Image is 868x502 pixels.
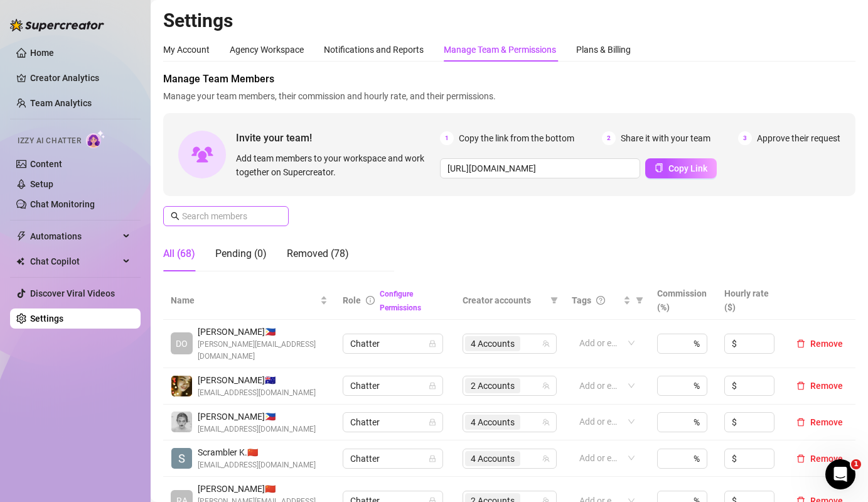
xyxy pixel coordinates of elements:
[198,410,316,423] span: [PERSON_NAME] 🇵🇭
[171,412,192,432] img: Audrey Elaine
[198,459,316,471] span: [EMAIL_ADDRESS][DOMAIN_NAME]
[236,151,435,179] span: Add team members to your workspace and work together on Supercreator.
[350,334,436,353] span: Chatter
[176,337,188,351] span: DO
[655,163,663,172] span: copy
[287,246,349,261] div: Removed (78)
[343,295,361,305] span: Role
[163,72,855,87] span: Manage Team Members
[171,376,192,396] img: deia jane boiser
[30,226,119,246] span: Automations
[796,339,805,348] span: delete
[542,340,550,347] span: team
[791,415,848,430] button: Remove
[163,281,335,320] th: Name
[30,48,54,58] a: Home
[350,413,436,432] span: Chatter
[463,293,545,307] span: Creator accounts
[636,297,643,304] span: filter
[230,43,304,57] div: Agency Workspace
[548,291,560,310] span: filter
[825,459,855,489] iframe: Intercom live chat
[717,281,784,320] th: Hourly rate ($)
[429,382,436,390] span: lock
[198,445,316,459] span: Scrambler K. 🇨🇳
[471,337,515,351] span: 4 Accounts
[440,131,454,145] span: 1
[163,43,210,57] div: My Account
[621,131,710,145] span: Share it with your team
[86,130,105,148] img: AI Chatter
[796,381,805,390] span: delete
[810,339,843,349] span: Remove
[465,336,520,351] span: 4 Accounts
[350,449,436,468] span: Chatter
[198,373,316,387] span: [PERSON_NAME] 🇦🇺
[198,387,316,399] span: [EMAIL_ADDRESS][DOMAIN_NAME]
[171,212,179,221] span: search
[791,451,848,466] button: Remove
[444,43,556,57] div: Manage Team & Permissions
[30,68,131,88] a: Creator Analytics
[738,131,752,145] span: 3
[30,98,92,108] a: Team Analytics
[16,257,24,266] img: Chat Copilot
[236,130,440,146] span: Invite your team!
[30,179,53,189] a: Setup
[471,379,515,393] span: 2 Accounts
[550,297,558,304] span: filter
[429,340,436,347] span: lock
[429,455,436,462] span: lock
[791,378,848,393] button: Remove
[198,325,328,339] span: [PERSON_NAME] 🇵🇭
[668,163,707,173] span: Copy Link
[633,291,646,310] span: filter
[796,454,805,463] span: delete
[366,296,375,305] span: info-circle
[542,455,550,462] span: team
[30,159,62,169] a: Content
[542,418,550,426] span: team
[16,231,26,241] span: thunderbolt
[542,382,550,390] span: team
[791,336,848,351] button: Remove
[350,376,436,395] span: Chatter
[471,452,515,466] span: 4 Accounts
[851,459,861,469] span: 1
[198,339,328,363] span: [PERSON_NAME][EMAIL_ADDRESS][DOMAIN_NAME]
[171,293,318,307] span: Name
[650,281,717,320] th: Commission (%)
[324,43,424,57] div: Notifications and Reports
[757,131,840,145] span: Approve their request
[459,131,574,145] span: Copy the link from the bottom
[796,418,805,427] span: delete
[171,448,192,469] img: Scrambler Kawi
[182,209,271,223] input: Search members
[30,314,63,324] a: Settings
[810,417,843,427] span: Remove
[198,423,316,435] span: [EMAIL_ADDRESS][DOMAIN_NAME]
[18,135,81,147] span: Izzy AI Chatter
[163,89,855,103] span: Manage your team members, their commission and hourly rate, and their permissions.
[810,454,843,464] span: Remove
[465,451,520,466] span: 4 Accounts
[215,246,267,261] div: Pending (0)
[465,378,520,393] span: 2 Accounts
[596,296,605,305] span: question-circle
[198,482,328,496] span: [PERSON_NAME] 🇨🇳
[10,19,104,31] img: logo-BBDzfeDw.svg
[572,293,591,307] span: Tags
[645,158,717,178] button: Copy Link
[602,131,616,145] span: 2
[30,288,115,298] a: Discover Viral Videos
[465,415,520,430] span: 4 Accounts
[30,251,119,271] span: Chat Copilot
[576,43,631,57] div: Plans & Billing
[163,9,855,33] h2: Settings
[429,418,436,426] span: lock
[30,199,95,209] a: Chat Monitoring
[163,246,195,261] div: All (68)
[810,381,843,391] span: Remove
[380,290,421,312] a: Configure Permissions
[471,415,515,429] span: 4 Accounts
